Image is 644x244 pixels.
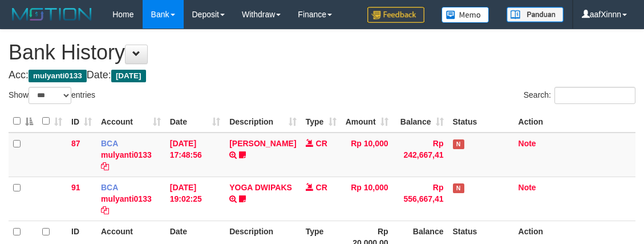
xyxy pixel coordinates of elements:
th: Action [514,110,635,133]
img: Feedback.jpg [367,7,424,23]
h4: Acc: Date: [9,70,635,81]
img: panduan.png [507,7,564,22]
td: [DATE] 19:02:25 [165,177,225,221]
th: : activate to sort column descending [9,110,38,133]
span: CR [316,139,327,148]
img: Button%20Memo.svg [442,7,489,23]
th: Account: activate to sort column ascending [96,110,165,133]
th: ID: activate to sort column ascending [67,110,96,133]
a: [PERSON_NAME] [229,139,296,148]
th: Type: activate to sort column ascending [301,110,341,133]
label: Show entries [9,87,95,104]
span: Has Note [453,183,464,193]
span: 91 [71,183,80,192]
span: mulyanti0133 [29,70,87,82]
td: Rp 242,667,41 [393,133,448,177]
img: MOTION_logo.png [9,6,95,23]
td: [DATE] 17:48:56 [165,133,225,177]
th: : activate to sort column ascending [38,110,67,133]
td: Rp 556,667,41 [393,177,448,221]
h1: Bank History [9,41,635,64]
span: [DATE] [111,70,146,82]
span: Has Note [453,139,464,149]
a: mulyanti0133 [101,194,152,203]
a: mulyanti0133 [101,150,152,159]
span: 87 [71,139,80,148]
a: YOGA DWIPAKS [229,183,292,192]
a: Note [519,139,536,148]
th: Description: activate to sort column ascending [225,110,301,133]
span: CR [316,183,327,192]
span: BCA [101,139,118,148]
td: Rp 10,000 [341,177,393,221]
th: Status [448,110,514,133]
th: Date: activate to sort column ascending [165,110,225,133]
label: Search: [524,87,635,104]
a: Note [519,183,536,192]
span: BCA [101,183,118,192]
th: Amount: activate to sort column ascending [341,110,393,133]
td: Rp 10,000 [341,133,393,177]
select: Showentries [29,87,71,104]
a: Copy mulyanti0133 to clipboard [101,206,109,215]
th: Balance: activate to sort column ascending [393,110,448,133]
a: Copy mulyanti0133 to clipboard [101,162,109,171]
input: Search: [554,87,635,104]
